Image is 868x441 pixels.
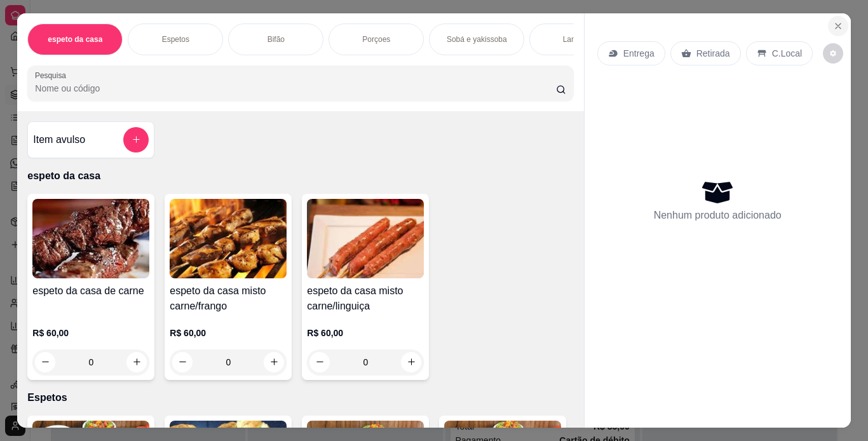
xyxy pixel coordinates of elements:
p: Porçoes [362,34,390,44]
input: Pesquisa [35,82,556,95]
p: Lanches [563,34,592,44]
p: Nenhum produto adicionado [654,208,782,223]
button: increase-product-quantity [126,352,147,372]
h4: Item avulso [33,132,85,147]
button: add-separate-item [123,127,149,153]
p: R$ 60,00 [307,327,424,339]
p: Sobá e yakissoba [447,34,507,44]
button: increase-product-quantity [401,352,421,372]
h4: espeto da casa misto carne/linguiça [307,283,424,314]
p: Espetos [162,34,189,44]
button: decrease-product-quantity [823,43,843,64]
p: Entrega [623,47,654,60]
p: Espetos [27,390,573,405]
p: Retirada [696,47,730,60]
img: product-image [307,199,424,278]
p: espeto da casa [27,168,573,184]
img: product-image [170,199,287,278]
p: R$ 60,00 [170,327,287,339]
p: espeto da casa [48,34,102,44]
p: Bifão [268,34,285,44]
button: decrease-product-quantity [172,352,193,372]
h4: espeto da casa misto carne/frango [170,283,287,314]
button: Close [828,16,848,36]
p: C.Local [772,47,802,60]
button: decrease-product-quantity [35,352,55,372]
h4: espeto da casa de carne [32,283,149,299]
button: decrease-product-quantity [309,352,330,372]
button: increase-product-quantity [264,352,284,372]
label: Pesquisa [35,70,71,81]
img: product-image [32,199,149,278]
p: R$ 60,00 [32,327,149,339]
